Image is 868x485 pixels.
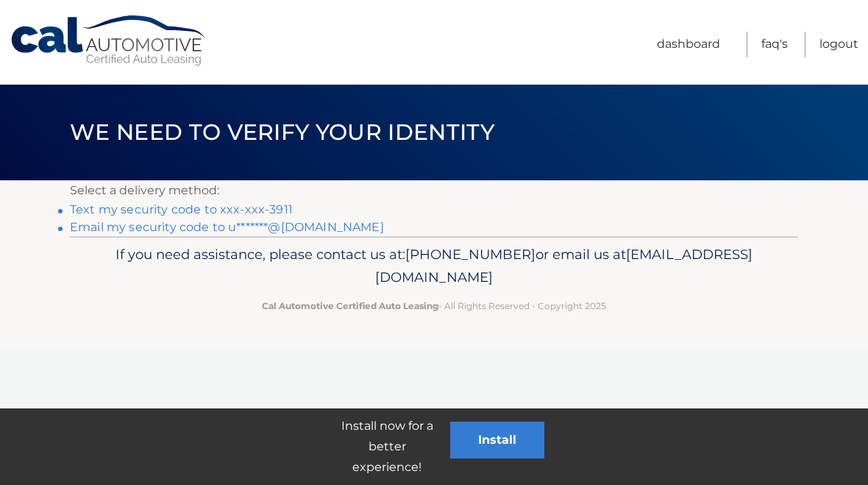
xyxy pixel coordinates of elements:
a: Email my security code to u*******@[DOMAIN_NAME] [70,220,384,234]
span: We need to verify your identity [70,118,494,146]
a: FAQ's [761,32,788,57]
a: Logout [819,32,858,57]
span: [PHONE_NUMBER] [405,246,536,263]
p: Select a delivery method: [70,180,798,201]
p: - All Rights Reserved - Copyright 2025 [79,298,789,314]
strong: Cal Automotive Certified Auto Leasing [262,300,438,311]
button: Install [450,422,544,459]
p: Install now for a better experience! [324,416,450,478]
p: If you need assistance, please contact us at: or email us at [79,243,789,290]
a: Text my security code to xxx-xxx-3911 [70,202,293,216]
a: Dashboard [657,32,720,57]
a: Cal Automotive [10,15,208,67]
